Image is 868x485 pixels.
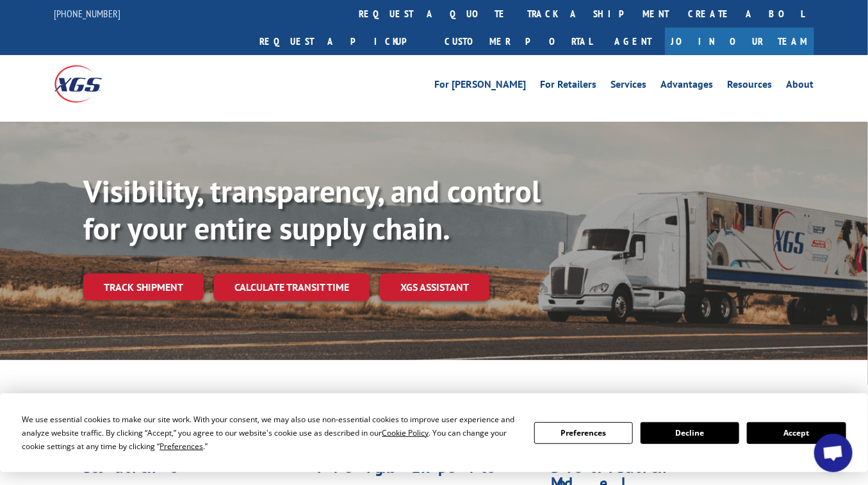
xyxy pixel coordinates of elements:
a: Resources [728,79,773,94]
a: Services [611,79,647,94]
a: Calculate transit time [214,274,370,301]
button: Preferences [534,422,633,444]
a: Request a pickup [250,28,436,55]
span: Preferences [160,441,203,452]
a: [PHONE_NUMBER] [54,7,121,20]
a: Track shipment [83,274,204,300]
a: Open chat [814,434,853,472]
a: Agent [602,28,665,55]
span: Cookie Policy [382,427,429,438]
a: XGS ASSISTANT [380,274,489,301]
a: For [PERSON_NAME] [435,79,527,94]
a: Advantages [661,79,714,94]
div: We use essential cookies to make our site work. With your consent, we may also use non-essential ... [22,413,518,453]
b: Visibility, transparency, and control for your entire supply chain. [83,171,541,248]
a: About [787,79,814,94]
button: Decline [641,422,739,444]
button: Accept [747,422,846,444]
a: For Retailers [541,79,597,94]
a: Join Our Team [665,28,814,55]
a: Customer Portal [436,28,602,55]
